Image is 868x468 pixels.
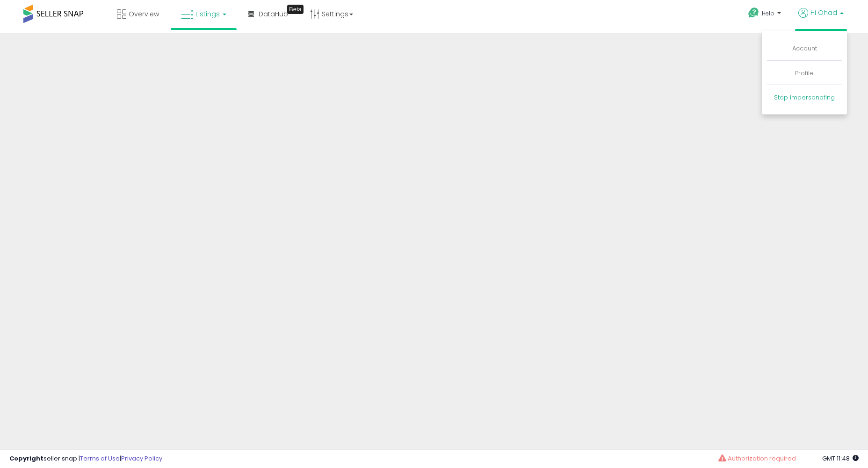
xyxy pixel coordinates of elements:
a: Account [792,44,817,53]
a: Stop impersonating [774,93,835,102]
a: Terms of Use [80,454,120,463]
span: 2025-10-12 11:48 GMT [822,454,859,463]
span: DataHub [259,9,288,19]
span: Listings [195,9,220,19]
a: Privacy Policy [121,454,162,463]
a: Profile [795,69,814,78]
span: Hi Ohad [810,8,837,17]
span: Authorization required [728,454,796,463]
i: Get Help [748,7,759,19]
span: Overview [129,9,159,19]
span: Help [762,9,774,17]
div: seller snap | | [9,454,162,463]
a: Hi Ohad [798,8,844,29]
div: Tooltip anchor [287,5,304,14]
strong: Copyright [9,454,43,463]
